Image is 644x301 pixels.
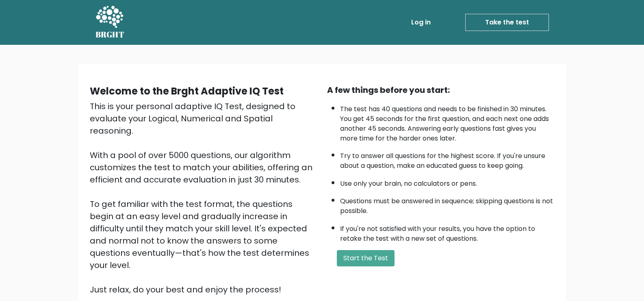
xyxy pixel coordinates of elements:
[95,30,125,40] h5: BRGHT
[340,175,555,189] li: Use only your brain, no calculators or pens.
[465,14,549,31] a: Take the test
[340,192,555,216] li: Questions must be answered in sequence; skipping questions is not possible.
[340,147,555,171] li: Try to answer all questions for the highest score. If you're unsure about a question, make an edu...
[90,100,317,296] div: This is your personal adaptive IQ Test, designed to evaluate your Logical, Numerical and Spatial ...
[90,84,284,98] b: Welcome to the Brght Adaptive IQ Test
[340,220,555,244] li: If you're not satisfied with your results, you have the option to retake the test with a new set ...
[327,84,555,96] div: A few things before you start:
[340,100,555,143] li: The test has 40 questions and needs to be finished in 30 minutes. You get 45 seconds for the firs...
[337,250,395,266] button: Start the Test
[408,14,434,31] a: Log in
[95,3,125,42] a: BRGHT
